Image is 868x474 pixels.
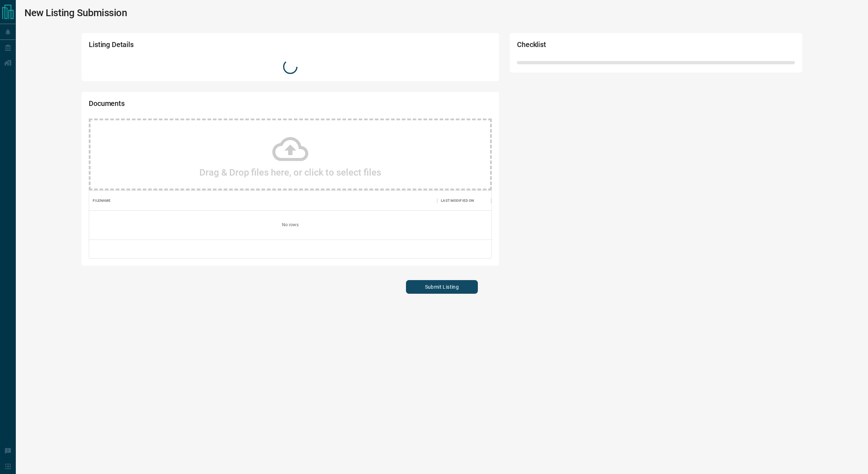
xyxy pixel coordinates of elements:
[517,40,684,52] h2: Checklist
[406,280,478,294] button: Submit Listing
[199,167,381,178] h2: Drag & Drop files here, or click to select files
[441,191,474,211] div: Last Modified On
[24,7,127,19] h1: New Listing Submission
[89,40,331,52] h2: Listing Details
[89,99,331,111] h2: Documents
[93,191,111,211] div: Filename
[437,191,491,211] div: Last Modified On
[89,118,492,190] div: Drag & Drop files here, or click to select files
[89,191,437,211] div: Filename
